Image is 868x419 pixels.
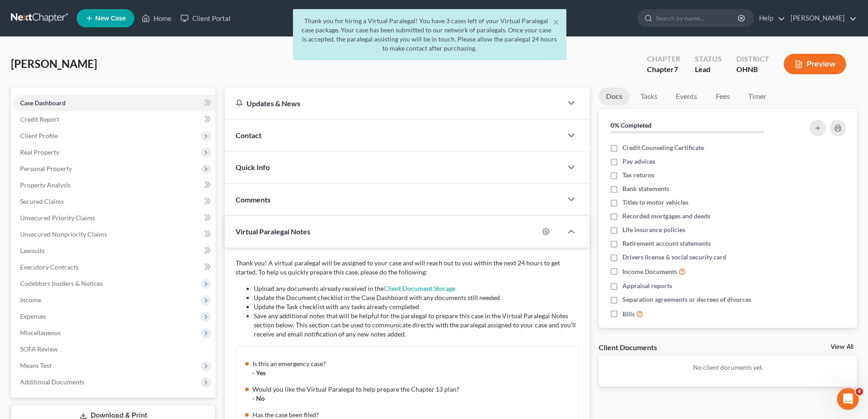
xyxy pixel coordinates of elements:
[13,177,216,193] a: Property Analysis
[20,362,51,369] span: Means Test
[674,65,678,73] span: 7
[622,267,677,276] span: Income Documents
[831,344,853,350] a: View All
[622,253,726,262] span: Drivers license & social security card
[254,293,579,302] li: Update the Document checklist in the Case Dashboard with any documents still needed
[20,345,58,353] span: SOFA Review
[300,16,559,53] div: Thank you for hiring a Virtual Paralegal! You have 3 cases left of your Virtual Paralegal case pa...
[668,88,704,105] a: Events
[20,165,72,172] span: Personal Property
[741,88,774,105] a: Timer
[622,198,688,207] span: Titles to motor vehicles
[13,243,216,259] a: Lawsuits
[20,115,59,123] span: Credit Report
[236,131,262,140] span: Contact
[622,239,711,248] span: Retirement account statements
[20,312,46,320] span: Expenses
[20,279,103,287] span: Codebtors Insiders & Notices
[856,388,863,395] span: 4
[622,171,654,180] span: Tax returns
[20,148,59,156] span: Real Property
[236,195,271,204] span: Comments
[622,184,669,193] span: Bank statements
[20,296,41,304] span: Income
[647,64,680,75] div: Chapter
[611,121,652,129] strong: 0% Completed
[695,64,722,75] div: Lead
[20,132,58,140] span: Client Profile
[622,157,655,166] span: Pay advices
[236,259,579,277] p: Thank you! A virtual paralegal will be assigned to your case and will reach out to you within the...
[20,329,61,336] span: Miscellaneous
[837,388,859,410] iframe: Intercom live chat
[622,143,704,152] span: Credit Counseling Certificate
[736,64,769,75] div: OHNB
[599,342,657,352] div: Client Documents
[13,193,216,210] a: Secured Claims
[553,16,559,27] button: ×
[708,88,737,105] a: Fees
[622,295,751,304] span: Separation agreements or decrees of divorces
[20,214,95,222] span: Unsecured Priority Claims
[13,210,216,226] a: Unsecured Priority Claims
[633,88,665,105] a: Tasks
[254,311,579,339] li: Save any additional notes that will be helpful for the paralegal to prepare this case in the Virt...
[13,111,216,128] a: Credit Report
[622,225,685,234] span: Life insurance policies
[13,341,216,357] a: SOFA Review
[606,363,850,372] p: No client documents yet.
[20,99,66,107] span: Case Dashboard
[252,368,573,378] div: - Yes
[236,163,270,171] span: Quick Info
[622,212,710,221] span: Recorded mortgages and deeds
[20,247,45,254] span: Lawsuits
[20,263,78,271] span: Executory Contracts
[20,378,84,386] span: Additional Documents
[622,310,635,319] span: Bills
[254,284,579,293] li: Upload any documents already received in the
[20,197,64,205] span: Secured Claims
[252,394,573,403] div: - No
[13,95,216,111] a: Case Dashboard
[20,181,71,189] span: Property Analysis
[236,227,310,236] span: Virtual Paralegal Notes
[20,230,107,238] span: Unsecured Nonpriority Claims
[254,302,579,311] li: Update the Task checklist with any tasks already completed
[236,98,551,108] div: Updates & News
[599,88,630,105] a: Docs
[252,359,573,368] div: Is this an emergency case?
[622,281,672,290] span: Appraisal reports
[384,285,455,292] a: Client Document Storage
[13,259,216,275] a: Executory Contracts
[13,226,216,243] a: Unsecured Nonpriority Claims
[252,385,573,394] div: Would you like the Virtual Paralegal to help prepare the Chapter 13 plan?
